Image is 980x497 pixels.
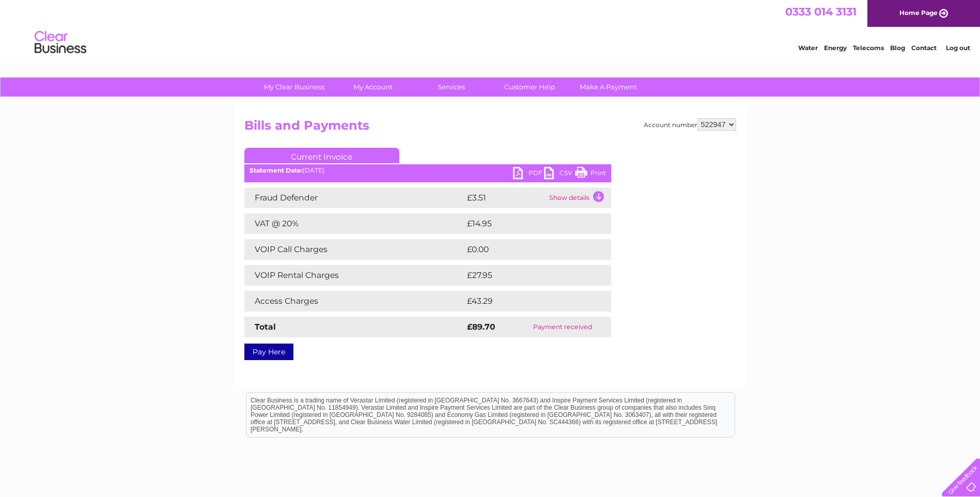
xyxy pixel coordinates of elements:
[244,265,464,286] td: VOIP Rental Charges
[890,44,905,52] a: Blog
[244,291,464,312] td: Access Charges
[246,6,735,50] div: Clear Business is a trading name of Verastar Limited (registered in [GEOGRAPHIC_DATA] No. 3667643...
[252,77,337,97] a: My Clear Business
[547,188,611,208] td: Show details
[464,291,590,312] td: £43.29
[487,77,572,97] a: Customer Help
[544,167,575,182] a: CSV
[34,27,87,58] img: logo.png
[464,213,589,234] td: £14.95
[464,265,590,286] td: £27.95
[244,118,736,138] h2: Bills and Payments
[644,118,736,131] div: Account number
[946,44,970,52] a: Log out
[513,167,544,182] a: PDF
[250,166,303,174] b: Statement Date:
[244,148,399,163] a: Current Invoice
[467,322,495,332] strong: £89.70
[244,167,611,174] div: [DATE]
[911,44,937,52] a: Contact
[575,167,606,182] a: Print
[244,344,293,360] a: Pay Here
[244,213,464,234] td: VAT @ 20%
[853,44,884,52] a: Telecoms
[464,188,547,208] td: £3.51
[785,5,857,18] a: 0333 014 3131
[798,44,818,52] a: Water
[515,317,611,337] td: Payment received
[244,239,464,260] td: VOIP Call Charges
[244,188,464,208] td: Fraud Defender
[824,44,847,52] a: Energy
[409,77,494,97] a: Services
[464,239,587,260] td: £0.00
[330,77,415,97] a: My Account
[255,322,276,332] strong: Total
[566,77,651,97] a: Make A Payment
